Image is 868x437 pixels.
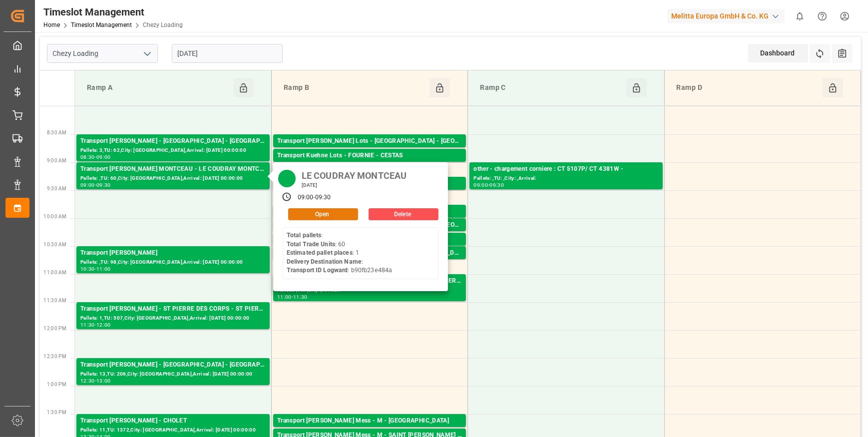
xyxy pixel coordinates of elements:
div: Pallets: 11,TU: 1372,City: [GEOGRAPHIC_DATA],Arrival: [DATE] 00:00:00 [80,426,266,435]
button: show 0 new notifications [789,5,811,27]
div: - [95,183,96,187]
span: 10:30 AM [43,242,66,247]
button: Delete [369,208,438,220]
div: 11:00 [277,295,292,299]
div: Transport Kuehne Lots - FOURNIE - CESTAS [277,151,462,161]
div: Transport [PERSON_NAME] MONTCEAU - LE COUDRAY MONTCEAU [80,164,266,174]
div: Timeslot Management [43,4,183,19]
div: Melitta Europa GmbH & Co. KG [667,9,785,23]
b: Total Trade Units [287,241,335,248]
span: 12:30 PM [43,354,66,359]
div: 11:30 [80,323,95,327]
div: - [95,323,96,327]
span: 10:00 AM [43,214,66,219]
span: 9:30 AM [47,186,66,191]
div: - [95,267,96,271]
div: Pallets: 13,TU: 206,City: [GEOGRAPHIC_DATA],Arrival: [DATE] 00:00:00 [80,370,266,379]
span: 9:00 AM [47,158,66,163]
span: 8:30 AM [47,130,66,135]
button: Open [288,208,358,220]
div: 09:30 [96,183,111,187]
span: 1:30 PM [47,410,66,415]
div: - [95,155,96,159]
div: Ramp A [83,78,233,97]
div: Ramp B [280,78,430,97]
span: 11:30 AM [43,298,66,303]
div: Pallets: ,TU: 98,City: [GEOGRAPHIC_DATA],Arrival: [DATE] 00:00:00 [80,258,266,267]
button: Help Center [811,5,834,27]
b: Delivery Destination Name [287,258,362,265]
a: Home [43,21,60,28]
div: Pallets: ,TU: 60,City: [GEOGRAPHIC_DATA],Arrival: [DATE] 00:00:00 [80,174,266,183]
div: Transport [PERSON_NAME] - CHOLET [80,416,266,426]
div: 09:00 [298,193,314,202]
div: other - chargement corniere : CT 5107P/ CT 4381W - [473,164,658,174]
input: Type to search/select [47,44,158,63]
b: Total pallets [287,232,322,239]
div: 08:30 [80,155,95,159]
div: - [292,295,293,299]
div: 09:30 [489,183,504,187]
div: 09:00 [473,183,488,187]
div: 11:00 [96,267,111,271]
b: Estimated pallet places [287,249,353,256]
div: Pallets: 1,TU: 507,City: [GEOGRAPHIC_DATA],Arrival: [DATE] 00:00:00 [80,314,266,323]
a: Timeslot Management [71,21,132,28]
div: 09:30 [315,193,331,202]
div: - [488,183,489,187]
div: Transport [PERSON_NAME] - ST PIERRE DES CORPS - ST PIERRE DES CORPS [80,304,266,314]
div: Pallets: ,TU: 50,City: [GEOGRAPHIC_DATA],Arrival: [DATE] 00:00:00 [277,426,462,435]
div: 11:30 [293,295,308,299]
div: Transport [PERSON_NAME] - [GEOGRAPHIC_DATA] - [GEOGRAPHIC_DATA] [80,136,266,146]
div: Transport [PERSON_NAME] [80,248,266,258]
span: 11:00 AM [43,270,66,275]
div: - [313,193,315,202]
button: open menu [139,46,154,61]
span: 12:00 PM [43,326,66,331]
div: 12:00 [96,323,111,327]
div: : : 60 : 1 : : b90fb23e484a [287,231,392,275]
div: Transport [PERSON_NAME] Lots - [GEOGRAPHIC_DATA] - [GEOGRAPHIC_DATA] [277,136,462,146]
button: Melitta Europa GmbH & Co. KG [667,6,789,25]
div: Transport [PERSON_NAME] - [GEOGRAPHIC_DATA] - [GEOGRAPHIC_DATA] [80,360,266,370]
div: 12:30 [80,379,95,383]
div: Pallets: 3,TU: 62,City: [GEOGRAPHIC_DATA],Arrival: [DATE] 00:00:00 [80,146,266,155]
div: 09:00 [80,183,95,187]
div: Pallets: ,TU: ,City: ,Arrival: [473,174,658,183]
div: - [95,379,96,383]
div: Ramp C [476,78,626,97]
b: Transport ID Logward [287,267,348,274]
span: 1:00 PM [47,382,66,387]
div: 10:30 [80,267,95,271]
div: 13:00 [96,379,111,383]
div: LE COUDRAY MONTCEAU [298,167,411,182]
div: Dashboard [748,44,808,62]
div: Pallets: 8,TU: 270,City: [GEOGRAPHIC_DATA],Arrival: [DATE] 00:00:00 [277,146,462,155]
div: Transport [PERSON_NAME] Mess - M - [GEOGRAPHIC_DATA] [277,416,462,426]
input: DD-MM-YYYY [172,44,283,63]
div: [DATE] [298,182,411,189]
div: Ramp D [673,78,823,97]
div: Pallets: 1,TU: 94,City: [GEOGRAPHIC_DATA],Arrival: [DATE] 00:00:00 [277,161,462,169]
div: 09:00 [96,155,111,159]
